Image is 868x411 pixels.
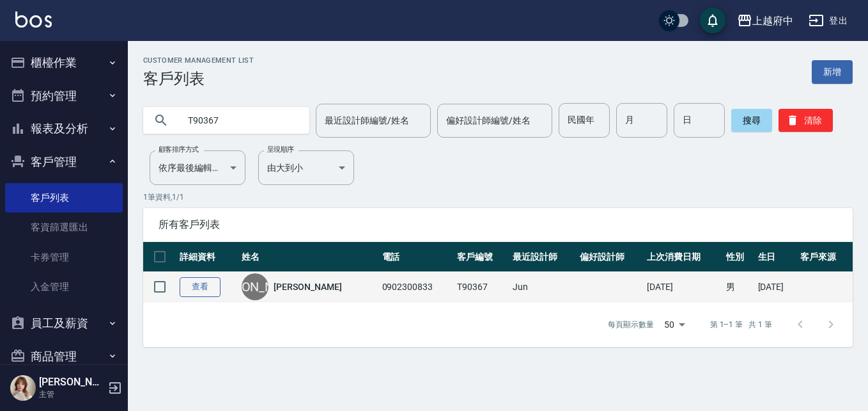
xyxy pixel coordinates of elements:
[454,272,509,302] td: T90367
[267,145,294,154] label: 呈現順序
[238,242,378,272] th: 姓名
[5,112,123,145] button: 報表及分析
[379,242,454,272] th: 電話
[39,389,104,400] p: 主管
[700,8,725,33] button: save
[659,307,690,342] div: 50
[180,277,221,297] a: 查看
[379,272,454,302] td: 0902300833
[812,60,853,84] a: 新增
[143,56,254,65] h2: Customer Management List
[509,272,577,302] td: Jun
[258,150,354,185] div: 由大到小
[732,8,798,34] button: 上越府中
[5,183,123,213] a: 客戶列表
[644,242,722,272] th: 上次消費日期
[10,375,36,401] img: Person
[509,242,577,272] th: 最近設計師
[577,242,644,272] th: 偏好設計師
[159,145,199,154] label: 顧客排序方式
[779,109,833,132] button: 清除
[710,319,772,330] p: 第 1–1 筆 共 1 筆
[454,242,509,272] th: 客戶編號
[15,12,52,28] img: Logo
[5,213,123,242] a: 客資篩選匯出
[143,70,254,88] h3: 客戶列表
[731,109,772,132] button: 搜尋
[5,307,123,340] button: 員工及薪資
[274,280,341,293] a: [PERSON_NAME]
[723,242,755,272] th: 性別
[5,340,123,373] button: 商品管理
[176,242,238,272] th: 詳細資料
[5,145,123,179] button: 客戶管理
[150,150,245,185] div: 依序最後編輯時間
[5,46,123,79] button: 櫃檯作業
[5,272,123,302] a: 入金管理
[608,319,654,330] p: 每頁顯示數量
[5,243,123,272] a: 卡券管理
[723,272,755,302] td: 男
[797,242,853,272] th: 客戶來源
[755,272,798,302] td: [DATE]
[803,9,853,33] button: 登出
[179,103,299,138] input: 搜尋關鍵字
[242,273,268,300] div: [PERSON_NAME]
[143,191,853,203] p: 1 筆資料, 1 / 1
[644,272,722,302] td: [DATE]
[752,13,793,29] div: 上越府中
[159,218,837,231] span: 所有客戶列表
[755,242,798,272] th: 生日
[5,79,123,113] button: 預約管理
[39,376,104,389] h5: [PERSON_NAME]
